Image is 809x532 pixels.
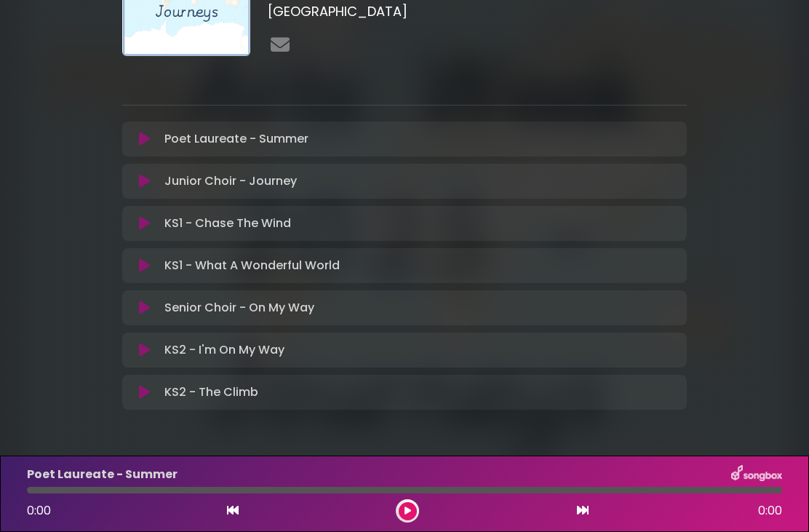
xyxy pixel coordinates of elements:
[27,466,178,483] p: Poet Laureate - Summer
[268,4,687,20] h3: [GEOGRAPHIC_DATA]
[164,341,284,359] p: KS2 - I'm On My Way
[164,130,308,148] p: Poet Laureate - Summer
[164,299,314,317] p: Senior Choir - On My Way
[164,257,340,274] p: KS1 - What A Wonderful World
[731,465,782,484] img: songbox-logo-white.png
[164,384,258,401] p: KS2 - The Climb
[164,215,291,232] p: KS1 - Chase The Wind
[164,172,297,190] p: Junior Choir - Journey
